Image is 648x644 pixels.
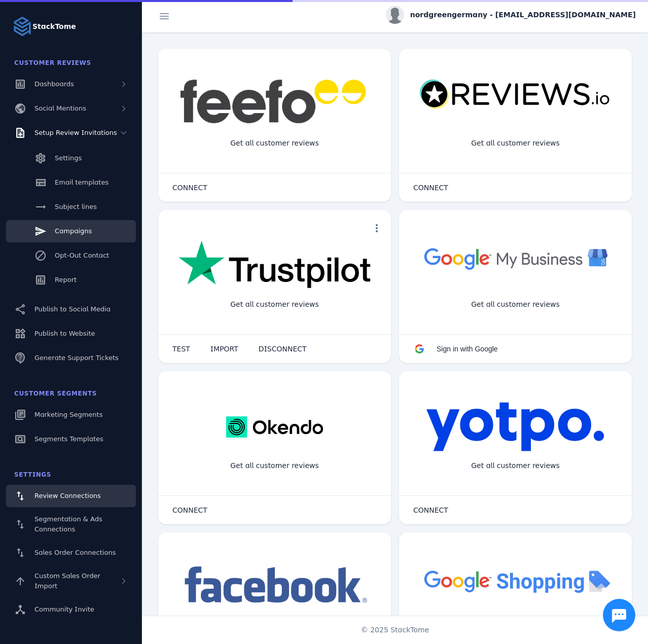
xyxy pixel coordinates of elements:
button: TEST [162,339,200,359]
span: Settings [14,471,51,478]
span: Customer Reviews [14,59,91,66]
img: facebook.png [178,563,371,608]
span: DISCONNECT [259,345,307,352]
span: Subject lines [55,203,97,210]
strong: StackTome [32,21,76,32]
span: CONNECT [413,184,448,191]
button: IMPORT [200,339,248,359]
div: Get all customer reviews [222,291,327,318]
span: Sales Order Connections [34,549,116,556]
span: Customer Segments [14,390,97,397]
span: Report [55,276,77,283]
button: more [367,218,387,238]
img: reviewsio.svg [419,79,611,110]
span: Social Mentions [34,104,86,112]
a: Marketing Segments [6,404,136,426]
span: Setup Review Invitations [34,129,117,136]
span: CONNECT [172,184,207,191]
span: CONNECT [413,507,448,514]
div: Get all customer reviews [463,291,568,318]
span: Segmentation & Ads Connections [34,515,102,533]
button: CONNECT [403,177,458,198]
a: Subject lines [6,196,136,218]
span: IMPORT [210,345,238,352]
span: © 2025 StackTome [361,625,429,635]
div: Get all customer reviews [222,452,327,479]
span: Marketing Segments [34,411,102,418]
a: Segmentation & Ads Connections [6,509,136,540]
div: Get all customer reviews [463,452,568,479]
a: Publish to Social Media [6,298,136,320]
a: Email templates [6,171,136,194]
button: CONNECT [403,500,458,520]
img: okendo.webp [226,402,323,452]
div: Import Products from Google [455,614,575,640]
a: Settings [6,147,136,169]
span: Generate Support Tickets [34,354,119,362]
a: Generate Support Tickets [6,347,136,369]
button: Sign in with Google [403,339,508,359]
a: Opt-Out Contact [6,244,136,267]
a: Publish to Website [6,323,136,345]
img: googleshopping.png [419,563,611,599]
img: yotpo.png [426,402,605,452]
img: Logo image [12,16,32,37]
a: Campaigns [6,220,136,242]
button: nordgreengermany - [EMAIL_ADDRESS][DOMAIN_NAME] [386,6,636,24]
span: Settings [55,154,82,162]
img: profile.jpg [386,6,404,24]
button: CONNECT [162,177,218,198]
a: Review Connections [6,485,136,507]
button: DISCONNECT [248,339,317,359]
span: Email templates [55,178,109,186]
img: trustpilot.png [178,240,371,290]
a: Sales Order Connections [6,542,136,564]
span: TEST [172,345,190,352]
span: Dashboards [34,80,74,88]
span: Publish to Website [34,330,95,337]
span: CONNECT [172,507,207,514]
img: feefo.png [178,79,371,124]
a: Community Invite [6,598,136,621]
span: Community Invite [34,605,94,613]
span: Publish to Social Media [34,305,111,313]
span: Custom Sales Order Import [34,572,100,590]
a: Report [6,269,136,291]
div: Get all customer reviews [463,130,568,157]
span: Opt-Out Contact [55,252,109,259]
span: Sign in with Google [437,345,498,353]
a: Segments Templates [6,428,136,450]
button: CONNECT [162,500,218,520]
span: Review Connections [34,492,101,499]
img: googlebusiness.png [419,240,611,276]
span: nordgreengermany - [EMAIL_ADDRESS][DOMAIN_NAME] [410,10,636,20]
span: Segments Templates [34,435,103,443]
span: Campaigns [55,227,92,235]
div: Get all customer reviews [222,130,327,157]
